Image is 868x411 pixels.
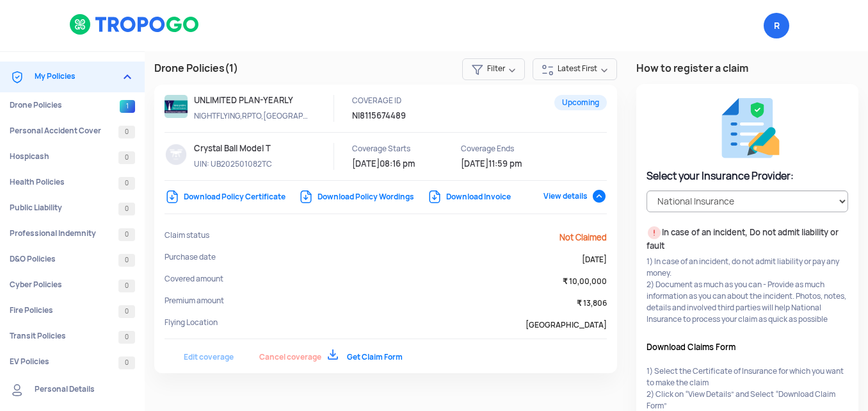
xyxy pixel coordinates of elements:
[118,331,135,344] span: 0
[533,58,617,80] span: Latest First
[165,143,188,166] img: placeholder_drone.jpg
[165,317,494,339] td: Flying Location
[461,158,488,169] span: [DATE]
[118,203,135,215] span: 0
[328,352,403,362] a: Get Claim Form
[647,169,848,184] h4: Select your Insurance Provider:
[636,61,858,76] h3: How to register a claim
[647,340,812,355] span: Download Claims Form
[554,95,607,110] span: Upcoming
[118,177,135,190] span: 0
[461,158,576,170] p: 7/10/2026 11:59 pm
[118,228,135,241] span: 0
[352,110,486,122] p: NI8115674489
[427,192,511,202] a: Download Invoice
[120,100,135,113] span: 1
[69,13,200,35] img: logoHeader.svg
[494,317,607,339] th: [GEOGRAPHIC_DATA]
[118,356,135,369] span: 0
[352,143,467,155] p: Coverage Starts
[118,305,135,318] span: 0
[559,232,607,243] span: Not Claimed
[194,143,309,155] p: Crystal Ball Model T
[194,110,309,122] p: NIGHTFLYING,RPTO,TP
[10,382,25,398] img: ic_Personal%20details.svg
[120,69,135,85] img: expand_more.png
[118,280,135,292] span: 0
[165,230,494,251] td: Claim status
[194,158,309,170] p: UB202501082TC
[488,158,522,169] span: 11:59 pm
[543,191,607,201] span: View details
[165,95,188,118] img: ic_nationallogo.png
[352,158,467,170] p: 8/10/2025 08:16 pm
[461,143,576,155] p: Coverage Ends
[647,256,848,325] p: 1) In case of an incident, do not admit liability or pay any money. 2) Document as much as you ca...
[165,251,494,273] td: Purchase date
[462,58,525,80] span: Filter
[714,94,782,162] img: ic_fill_claim_form%201.png
[647,225,662,240] img: ic_alert.svg
[298,192,414,202] a: Download Policy Wordings
[165,273,494,295] td: Covered amount
[118,151,135,164] span: 0
[380,158,415,169] span: 08:16 pm
[494,251,607,273] th: [DATE]
[494,273,607,295] th: ₹ 10,00,000
[352,95,467,106] p: COVERAGE ID
[165,295,494,317] td: Premium amount
[118,254,135,267] span: 0
[764,13,789,38] span: Rashtriya Raksha University
[647,225,848,252] p: In case of an incident, Do not admit liability or fault
[352,158,380,169] span: [DATE]
[10,69,25,85] img: ic_Coverages.svg
[154,61,617,77] h3: Drone Policies (1)
[118,126,135,138] span: 0
[165,192,285,202] a: Download Policy Certificate
[194,95,309,106] p: UNLIMITED PLAN-YEARLY
[494,295,607,317] th: ₹ 13,806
